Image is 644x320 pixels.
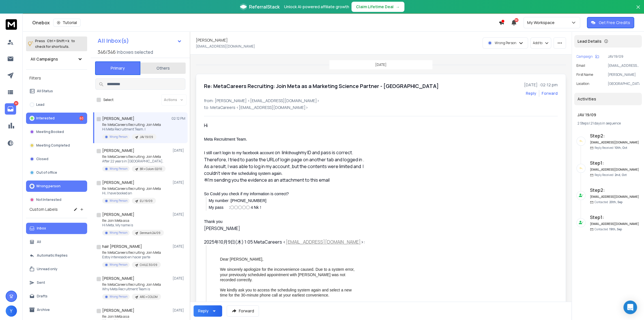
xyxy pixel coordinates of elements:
[594,227,622,231] p: Contacted
[26,277,87,288] button: Sent
[35,38,75,50] p: Press to check for shortcuts.
[204,156,369,163] div: Therefore, I tried to paste the URLof login page on another tab and logged in .
[102,218,164,223] p: Re: Join Meta as a
[110,167,127,171] p: Wrong Person
[102,255,161,259] p: Estoy interesado en hacer parte
[590,195,639,199] h6: [EMAIL_ADDRESS][DOMAIN_NAME]
[204,163,369,177] div: As a result, I was able to log in my account ,but the contents were limited and I couldn't view
[98,49,116,55] span: 346 / 346
[26,223,87,234] button: Inbox
[196,37,228,43] h1: [PERSON_NAME]
[590,132,639,139] h6: Step 2 :
[36,102,44,107] p: Lead
[204,122,369,232] div: Hi
[527,20,557,25] p: My Workspace
[204,151,274,155] span: I still can't login to my facebook account
[286,239,361,245] a: [EMAIL_ADDRESS][DOMAIN_NAME]
[26,250,87,261] button: Automatic Replies
[578,112,638,118] h1: JAV 19/09
[110,263,127,267] p: Wrong Person
[26,181,87,192] button: Wrong person
[173,244,185,249] p: [DATE]
[6,305,17,317] button: Y
[591,121,621,126] span: 21 days in sequence
[102,148,134,153] h1: [PERSON_NAME]
[26,263,87,275] button: Unread only
[102,287,161,291] p: Why Meta Recruitment Team is
[204,98,558,104] p: from: [PERSON_NAME] <[EMAIL_ADDRESS][DOMAIN_NAME]>
[608,81,639,86] p: [GEOGRAPHIC_DATA]
[102,223,164,227] p: Hi Meta, My name is
[37,294,48,298] p: Drafts
[140,199,153,203] p: EU 19/09
[204,225,369,232] div: [PERSON_NAME]
[204,82,439,90] h1: Re: MetaCareers Recruiting: Join Meta as a Marketing Science Partner - [GEOGRAPHIC_DATA]
[209,198,267,203] span: My number :[PHONE_NUMBER]
[220,257,358,262] div: Dear [PERSON_NAME],
[594,146,627,150] p: Reply Received
[102,282,161,287] p: Re: MetaCareers Recruiting: Join Meta
[590,160,639,166] h6: Step 1 :
[173,180,185,185] p: [DATE]
[36,157,48,161] p: Closed
[220,287,358,298] div: We kindly ask you to access the scheduling system again and select a new time for the 30-minute p...
[599,20,630,25] p: Get Free Credits
[26,74,87,82] h3: Filters
[79,116,84,121] div: 60
[36,130,64,134] p: Meeting Booked
[37,226,46,231] p: Inbox
[351,2,404,12] button: Claim Lifetime Deal→
[204,192,289,196] span: So Could you check if my information is correct?
[623,300,637,314] div: Open Intercom Messenger
[46,38,70,44] span: Ctrl + Shift + k
[576,54,599,59] button: Campaign
[26,291,87,302] button: Drafts
[590,214,639,221] h6: Step 1 :
[36,184,61,188] p: Wrong person
[204,177,369,183] div: ※I’m sending you the evidence as an attachment to this email
[284,4,349,10] p: Unlock AI-powered affiliate growth
[102,250,161,255] p: Re: MetaCareers Recruiting: Join Meta
[576,54,593,59] p: Campaign
[140,295,158,299] p: ARG + COLOM
[102,276,134,281] h1: [PERSON_NAME]
[102,212,134,217] h1: [PERSON_NAME]
[590,222,639,226] h6: [EMAIL_ADDRESS][DOMAIN_NAME]
[615,146,627,150] span: 10th, Oct
[26,53,87,65] button: All Campaigns
[37,267,57,271] p: Unread only
[609,227,622,231] span: 19th, Sep
[36,116,55,121] p: Interested
[98,38,129,44] h1: All Inbox(s)
[578,121,638,126] div: |
[375,63,387,67] p: [DATE]
[37,253,68,258] p: Automatic Replies
[542,91,558,96] div: Forward
[590,140,639,145] h6: [EMAIL_ADDRESS][DOMAIN_NAME]
[594,200,622,204] p: Contacted
[26,85,87,97] button: All Status
[140,263,157,267] p: CHILE 30/09
[576,63,585,68] p: Email
[14,101,18,106] p: 60
[26,236,87,248] button: All
[578,38,602,44] p: Lead Details
[576,81,589,86] p: location
[140,231,160,235] p: Denmark 24/09
[29,207,58,212] h3: Custom Labels
[608,63,639,68] p: [EMAIL_ADDRESS][DOMAIN_NAME]
[5,103,16,115] a: 60
[26,194,87,205] button: Not Interested
[227,305,259,317] button: Forward
[36,143,70,148] p: Meeting Completed
[204,149,369,156] div: on link my ID and pass is correct.
[102,180,134,185] h1: [PERSON_NAME]
[110,295,127,299] p: Wrong Person
[396,4,400,10] span: →
[140,62,186,74] button: Others
[102,244,142,249] h1: hair [PERSON_NAME]
[26,126,87,138] button: Meeting Booked
[590,187,639,194] h6: Step 2 :
[95,61,140,75] button: Primary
